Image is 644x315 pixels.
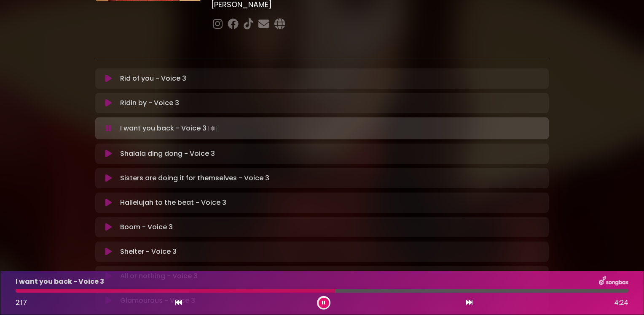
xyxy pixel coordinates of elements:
img: waveform4.gif [207,122,218,134]
p: Rid of you - Voice 3 [120,73,186,84]
p: I want you back - Voice 3 [16,277,104,287]
span: 4:24 [614,298,628,308]
p: I want you back - Voice 3 [120,122,218,134]
img: songbox-logo-white.png [599,276,628,287]
p: Ridin by - Voice 3 [120,98,179,108]
span: 2:17 [16,298,27,307]
p: Boom - Voice 3 [120,222,173,232]
p: Shelter - Voice 3 [120,247,177,257]
p: Sisters are doing it for themselves - Voice 3 [120,173,269,183]
p: Hallelujah to the beat - Voice 3 [120,198,226,208]
p: Shalala ding dong - Voice 3 [120,149,215,159]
